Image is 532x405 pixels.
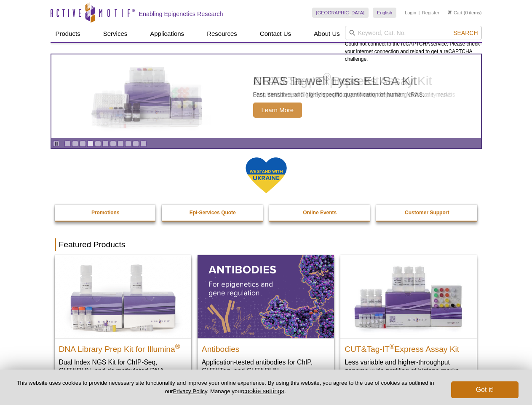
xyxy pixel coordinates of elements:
[198,255,334,338] img: All Antibodies
[102,140,109,147] a: Go to slide 6
[405,210,449,216] strong: Customer Support
[253,75,425,87] h2: NRAS In-well Lysis ELISA Kit
[110,140,116,147] a: Go to slide 7
[72,140,78,147] a: Go to slide 2
[202,26,242,42] a: Resources
[453,30,478,36] span: Search
[55,255,191,338] img: DNA Library Prep Kit for Illumina
[140,140,147,147] a: Go to slide 11
[162,205,264,221] a: Epi-Services Quote
[98,26,133,42] a: Services
[55,205,157,221] a: Promotions
[87,140,94,147] a: Go to slide 4
[202,341,330,354] h2: Antibodies
[245,157,287,194] img: We Stand With Ukraine
[125,140,131,147] a: Go to slide 9
[269,205,371,221] a: Online Events
[55,255,191,391] a: DNA Library Prep Kit for Illumina DNA Library Prep Kit for Illumina® Dual Index NGS Kit for ChIP-...
[145,26,189,42] a: Applications
[175,343,180,350] sup: ®
[198,255,334,383] a: All Antibodies Antibodies Application-tested antibodies for ChIP, CUT&Tag, and CUT&RUN.
[133,140,139,147] a: Go to slide 10
[253,103,302,118] span: Learn More
[139,10,223,18] h2: Enabling Epigenetics Research
[85,67,211,125] img: NRAS In-well Lysis ELISA Kit
[422,10,439,16] a: Register
[345,26,482,40] input: Keyword, Cat. No.
[419,8,420,18] li: |
[340,255,477,383] a: CUT&Tag-IT® Express Assay Kit CUT&Tag-IT®Express Assay Kit Less variable and higher-throughput ge...
[51,54,481,138] article: NRAS In-well Lysis ELISA Kit
[243,387,284,394] button: cookie settings
[59,358,187,383] p: Dual Index NGS Kit for ChIP-Seq, CUT&RUN, and ds methylated DNA assays.
[448,10,452,14] img: Your Cart
[448,8,482,18] li: (0 items)
[51,26,86,42] a: Products
[448,10,462,16] a: Cart
[309,26,345,42] a: About Us
[376,205,478,221] a: Customer Support
[64,140,71,147] a: Go to slide 1
[405,10,416,16] a: Login
[59,341,187,354] h2: DNA Library Prep Kit for Illumina
[13,379,437,395] p: This website uses cookies to provide necessary site functionality and improve your online experie...
[345,341,473,354] h2: CUT&Tag-IT Express Assay Kit
[202,358,330,375] p: Application-tested antibodies for ChIP, CUT&Tag, and CUT&RUN.
[253,91,425,98] p: Fast, sensitive, and highly specific quantification of human NRAS.
[118,140,124,147] a: Go to slide 8
[345,358,473,375] p: Less variable and higher-throughput genome-wide profiling of histone marks​.
[451,381,519,398] button: Got it!
[255,26,296,42] a: Contact Us
[303,210,337,216] strong: Online Events
[373,8,396,18] a: English
[190,210,236,216] strong: Epi-Services Quote
[80,140,86,147] a: Go to slide 3
[312,8,369,18] a: [GEOGRAPHIC_DATA]
[173,388,207,394] a: Privacy Policy
[340,255,477,338] img: CUT&Tag-IT® Express Assay Kit
[55,238,478,251] h2: Featured Products
[390,343,395,350] sup: ®
[53,140,59,147] a: Toggle autoplay
[51,54,481,138] a: NRAS In-well Lysis ELISA Kit NRAS In-well Lysis ELISA Kit Fast, sensitive, and highly specific qu...
[451,29,480,37] button: Search
[345,26,482,63] div: Could not connect to the reCAPTCHA service. Please check your internet connection and reload to g...
[91,210,120,216] strong: Promotions
[95,140,101,147] a: Go to slide 5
